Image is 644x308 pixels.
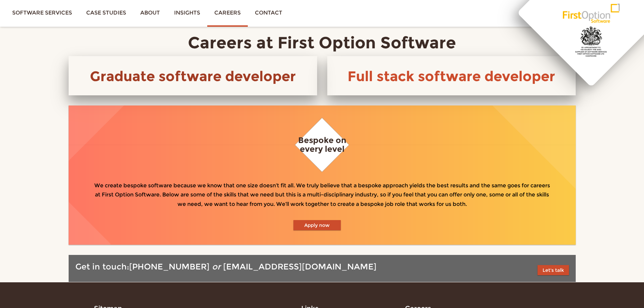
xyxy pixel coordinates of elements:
h2: Careers at First Option Software [69,34,576,52]
a: Graduate software developer [90,68,296,85]
button: Let's talk [538,265,569,275]
a: [EMAIL_ADDRESS][DOMAIN_NAME] [223,262,377,271]
a: Full stack software developer [348,68,555,85]
span: We create bespoke software because we know that one size doesn’t fit all. We truly believe that a... [94,182,550,207]
a: Apply now [293,220,341,230]
h4: Bespoke on every level [94,136,550,154]
a: Let's talk [543,267,564,273]
span: Get in touch: [75,262,129,271]
a: [PHONE_NUMBER] [129,262,210,271]
em: or [212,262,221,271]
